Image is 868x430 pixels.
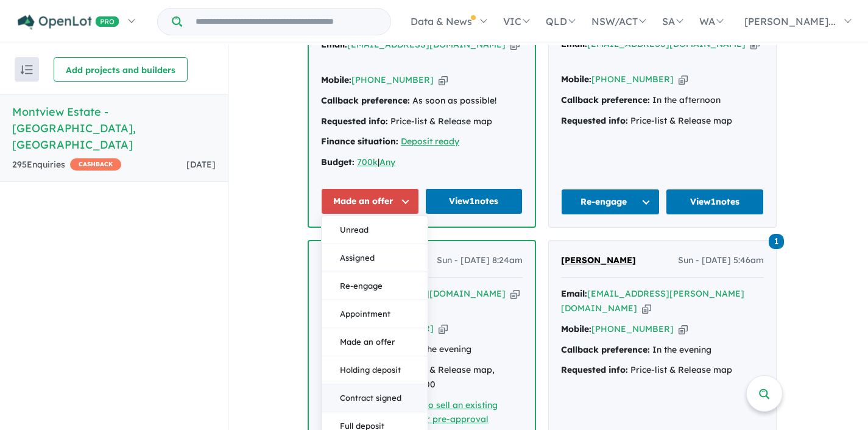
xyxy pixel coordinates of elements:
button: Made an offer [322,328,428,356]
span: CASHBACK [70,158,121,171]
div: 295 Enquir ies [12,158,121,172]
div: In the evening [561,343,764,358]
img: sort.svg [21,65,33,74]
button: Copy [510,287,520,300]
button: Made an offer [321,188,419,214]
a: View1notes [425,188,523,214]
img: Openlot PRO Logo White [18,15,119,30]
span: Sun - [DATE] 8:24am [437,253,523,268]
strong: Mobile: [561,74,591,85]
button: Assigned [322,244,428,272]
span: [DATE] [186,159,216,170]
button: Add projects and builders [54,57,188,82]
a: Deposit ready [401,136,459,147]
a: [EMAIL_ADDRESS][PERSON_NAME][DOMAIN_NAME] [561,288,744,314]
div: As soon as possible! [321,94,523,108]
button: Copy [679,323,688,336]
input: Try estate name, suburb, builder or developer [185,9,388,35]
strong: Budget: [321,157,355,167]
strong: Requested info: [561,364,628,375]
span: Sun - [DATE] 5:46am [678,253,764,268]
strong: Callback preference: [561,344,650,355]
strong: Email: [561,288,587,299]
div: Price-list & Release map [321,115,523,129]
div: | [321,155,523,170]
button: Copy [642,302,651,315]
button: Re-engage [561,189,660,215]
strong: Finance situation: [321,136,398,147]
strong: Mobile: [321,74,351,85]
strong: Mobile: [561,323,591,334]
strong: Requested info: [321,116,388,127]
strong: Email: [321,39,347,50]
span: [PERSON_NAME] [561,255,636,266]
strong: Requested info: [561,115,628,126]
a: 1 [769,233,784,249]
button: Unread [322,216,428,244]
button: Copy [510,38,520,51]
a: [PHONE_NUMBER] [591,74,674,85]
button: Copy [679,73,688,86]
strong: Callback preference: [321,95,410,106]
a: [EMAIL_ADDRESS][DOMAIN_NAME] [347,39,506,50]
strong: Callback preference: [561,94,650,105]
button: Re-engage [322,272,428,300]
div: Price-list & Release map [561,363,764,378]
div: Price-list & Release map [561,114,764,129]
div: In the afternoon [561,93,764,108]
button: Copy [439,322,448,335]
button: Appointment [322,300,428,328]
a: [PERSON_NAME] [561,253,636,268]
button: Copy [439,74,448,86]
h5: Montview Estate - [GEOGRAPHIC_DATA] , [GEOGRAPHIC_DATA] [12,104,216,153]
button: Holding deposit [322,356,428,384]
span: 1 [769,234,784,249]
span: [PERSON_NAME]... [744,15,836,27]
button: Contract signed [322,384,428,412]
a: 700k [357,157,378,167]
a: [PHONE_NUMBER] [351,74,434,85]
a: Any [379,157,395,167]
a: View1notes [666,189,764,215]
a: [PHONE_NUMBER] [591,323,674,334]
